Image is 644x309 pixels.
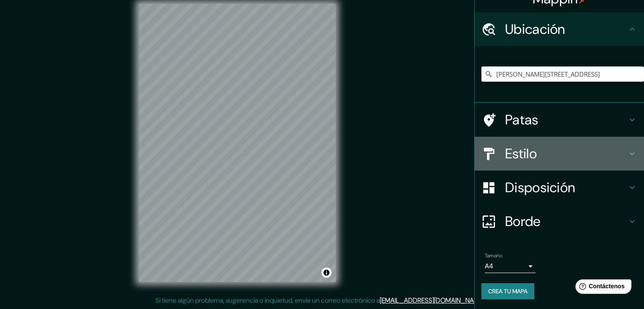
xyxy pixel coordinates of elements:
[505,179,575,196] font: Disposición
[475,204,644,238] div: Borde
[155,296,380,305] font: Si tiene algún problema, sugerencia o inquietud, envíe un correo electrónico a
[485,259,536,273] div: A4
[485,252,502,259] font: Tamaño
[475,12,644,46] div: Ubicación
[139,4,336,282] canvas: Mapa
[321,268,332,278] button: Activar o desactivar atribución
[485,262,493,270] font: A4
[505,111,539,129] font: Patas
[505,212,541,230] font: Borde
[569,276,635,300] iframe: Lanzador de widgets de ayuda
[505,145,537,163] font: Estilo
[488,287,528,295] font: Crea tu mapa
[505,20,565,38] font: Ubicación
[380,296,484,305] a: [EMAIL_ADDRESS][DOMAIN_NAME]
[481,283,534,299] button: Crea tu mapa
[475,137,644,171] div: Estilo
[475,103,644,137] div: Patas
[475,171,644,204] div: Disposición
[481,66,644,82] input: Elige tu ciudad o zona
